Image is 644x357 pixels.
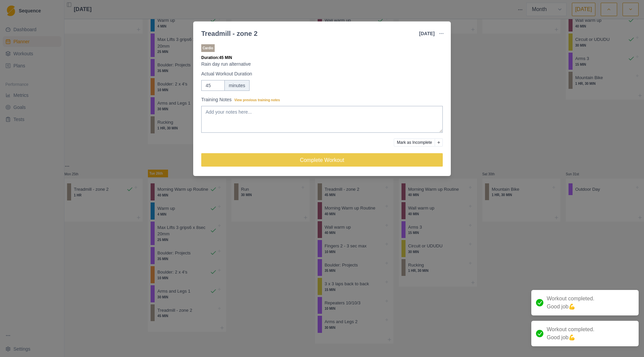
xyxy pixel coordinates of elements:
[201,28,258,39] div: Treadmill - zone 2
[201,55,443,61] p: Duration: 45 MIN
[201,153,443,167] button: Complete Workout
[435,138,443,146] button: Add reason
[547,325,594,342] p: Workout completed. Good job 💪
[547,295,594,311] p: Workout completed. Good job 💪
[224,80,250,91] div: minutes
[234,98,280,102] span: View previous training notes
[201,44,215,52] p: Cardio
[201,70,439,77] label: Actual Workout Duration
[394,138,435,146] button: Mark as Incomplete
[419,30,435,37] p: [DATE]
[201,61,443,68] p: Rain day run alternative
[201,96,439,103] label: Training Notes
